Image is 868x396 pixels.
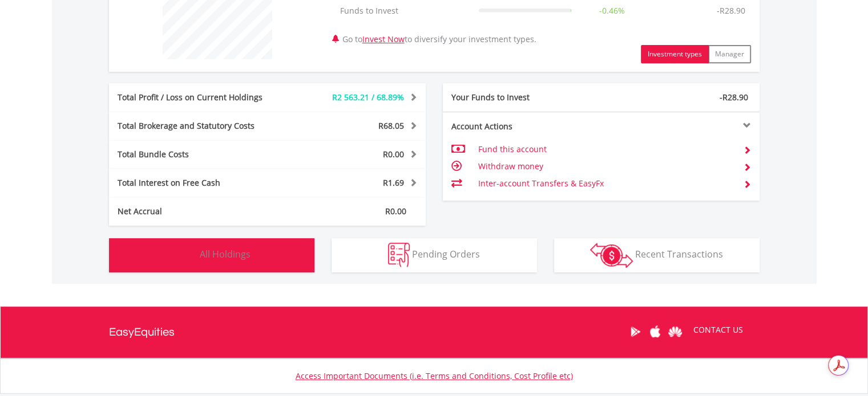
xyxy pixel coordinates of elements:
button: Investment types [641,45,709,63]
a: Invest Now [362,34,405,44]
div: Net Accrual [109,206,294,217]
div: Your Funds to Invest [443,92,601,103]
div: Total Profit / Loss on Current Holdings [109,92,294,103]
div: Total Interest on Free Cash [109,177,294,189]
img: pending_instructions-wht.png [388,243,410,267]
a: CONTACT US [685,314,751,346]
img: transactions-zar-wht.png [590,243,633,268]
button: Manager [708,45,751,63]
span: R68.05 [378,120,404,131]
span: R1.69 [383,177,404,188]
a: Google Play [625,314,645,349]
div: Total Brokerage and Statutory Costs [109,120,294,132]
img: holdings-wht.png [173,243,197,267]
span: R0.00 [385,206,406,217]
div: Account Actions [443,121,601,132]
a: Apple [645,314,665,349]
span: R2 563.21 / 68.89% [332,92,404,103]
span: R0.00 [383,149,404,160]
button: Recent Transactions [554,238,760,272]
button: Pending Orders [332,238,537,272]
span: All Holdings [200,248,251,260]
button: All Holdings [109,238,314,272]
a: EasyEquities [109,307,175,358]
span: -R28.90 [720,92,748,103]
td: Withdraw money [478,158,734,175]
span: Pending Orders [412,248,480,260]
a: Huawei [665,314,685,349]
span: Recent Transactions [635,248,723,260]
td: Fund this account [478,141,734,158]
td: Inter-account Transfers & EasyFx [478,175,734,192]
div: Total Bundle Costs [109,149,294,160]
a: Access Important Documents (i.e. Terms and Conditions, Cost Profile etc) [296,370,573,381]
